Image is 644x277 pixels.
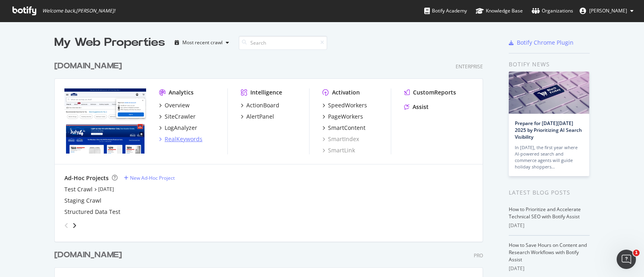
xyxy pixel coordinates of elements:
[64,88,146,154] img: www.lowes.com
[509,222,590,229] div: [DATE]
[182,40,223,45] div: Most recent crawl
[54,249,125,261] a: [DOMAIN_NAME]
[54,60,122,72] div: [DOMAIN_NAME]
[476,7,523,15] div: Knowledge Base
[413,103,429,111] div: Assist
[64,208,120,216] a: Structured Data Test
[322,101,367,109] a: SpeedWorkers
[42,8,115,14] span: Welcome back, [PERSON_NAME] !
[61,219,72,232] div: angle-left
[332,88,360,96] div: Activation
[246,101,279,109] div: ActionBoard
[54,60,125,72] a: [DOMAIN_NAME]
[241,101,279,109] a: ActionBoard
[165,124,197,132] div: LogAnalyzer
[328,113,363,121] div: PageWorkers
[239,36,327,50] input: Search
[98,186,114,193] a: [DATE]
[424,7,467,15] div: Botify Academy
[130,174,175,181] div: New Ad-Hoc Project
[456,63,483,70] div: Enterprise
[159,101,190,109] a: Overview
[64,174,109,182] div: Ad-Hoc Projects
[159,135,202,143] a: RealKeywords
[159,113,196,121] a: SiteCrawler
[159,124,197,132] a: LogAnalyzer
[165,101,190,109] div: Overview
[509,39,574,47] a: Botify Chrome Plugin
[633,250,640,256] span: 1
[404,103,429,111] a: Assist
[171,36,232,49] button: Most recent crawl
[169,88,194,96] div: Analytics
[54,35,165,51] div: My Web Properties
[124,174,175,181] a: New Ad-Hoc Project
[250,88,282,96] div: Intelligence
[509,265,590,272] div: [DATE]
[515,120,582,140] a: Prepare for [DATE][DATE] 2025 by Prioritizing AI Search Visibility
[322,135,359,143] a: SmartIndex
[509,60,590,69] div: Botify news
[165,135,202,143] div: RealKeywords
[322,124,365,132] a: SmartContent
[517,39,574,47] div: Botify Chrome Plugin
[322,113,363,121] a: PageWorkers
[509,188,590,197] div: Latest Blog Posts
[404,88,456,96] a: CustomReports
[165,113,196,121] div: SiteCrawler
[509,72,589,114] img: Prepare for Black Friday 2025 by Prioritizing AI Search Visibility
[532,7,573,15] div: Organizations
[64,197,101,205] a: Staging Crawl
[72,222,77,230] div: angle-right
[515,144,583,170] div: In [DATE], the first year where AI-powered search and commerce agents will guide holiday shoppers…
[322,146,355,154] a: SmartLink
[617,250,636,269] iframe: Intercom live chat
[328,101,367,109] div: SpeedWorkers
[413,88,456,96] div: CustomReports
[589,7,627,14] span: Sulagna Chakraborty
[246,113,274,121] div: AlertPanel
[54,249,122,261] div: [DOMAIN_NAME]
[509,242,587,263] a: How to Save Hours on Content and Research Workflows with Botify Assist
[573,4,640,17] button: [PERSON_NAME]
[241,113,274,121] a: AlertPanel
[474,252,483,259] div: Pro
[509,206,581,220] a: How to Prioritize and Accelerate Technical SEO with Botify Assist
[328,124,365,132] div: SmartContent
[64,185,93,193] a: Test Crawl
